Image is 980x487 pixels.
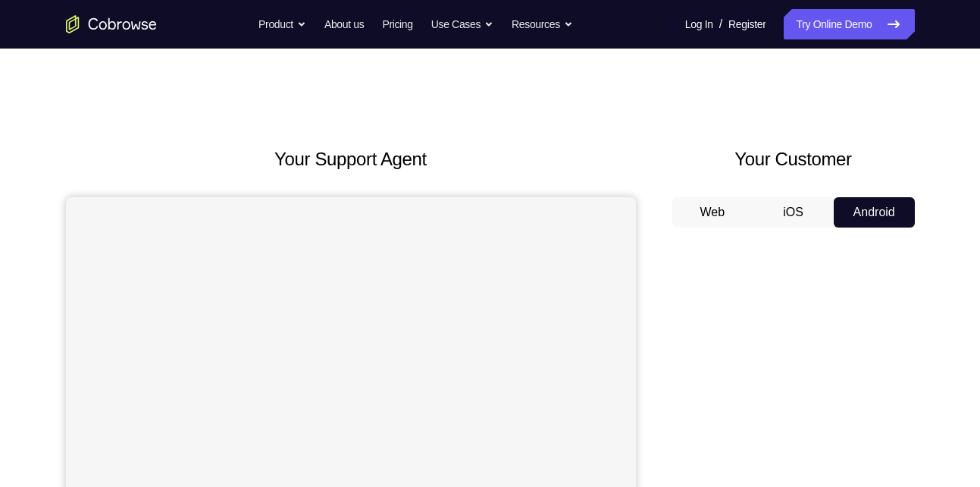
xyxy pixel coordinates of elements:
[719,15,722,33] span: /
[258,9,306,39] button: Product
[431,9,493,39] button: Use Cases
[784,9,914,39] a: Try Online Demo
[685,9,713,39] a: Log In
[672,146,915,173] h2: Your Customer
[728,9,766,39] a: Register
[382,9,412,39] a: Pricing
[834,197,915,228] button: Android
[512,9,573,39] button: Resources
[66,15,157,33] a: Go to the home page
[66,146,636,173] h2: Your Support Agent
[753,197,834,228] button: iOS
[672,197,753,228] button: Web
[324,9,364,39] a: About us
